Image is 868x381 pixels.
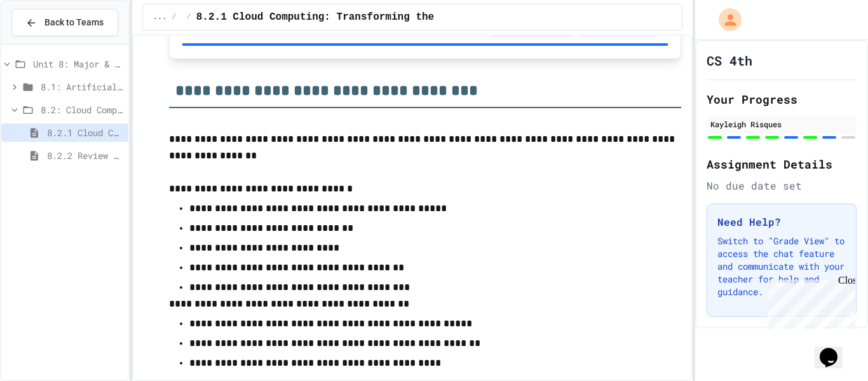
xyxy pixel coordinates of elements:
button: Back to Teams [11,9,118,36]
div: No due date set [707,178,857,193]
span: 8.2.1 Cloud Computing: Transforming the Digital World [47,126,123,139]
span: Unit 8: Major & Emerging Technologies [33,57,123,71]
span: 8.2: Cloud Computing [41,103,123,116]
iframe: chat widget [815,330,855,368]
span: 8.1: Artificial Intelligence Basics [41,80,123,94]
span: 8.2.1 Cloud Computing: Transforming the Digital World [196,10,520,25]
iframe: chat widget [763,275,855,329]
div: Chat with us now!Close [5,5,88,81]
p: Switch to "Grade View" to access the chat feature and communicate with your teacher for help and ... [717,235,846,298]
div: Kayleigh Risques [710,118,853,130]
span: / [172,12,176,22]
span: 8.2.2 Review - Cloud Computing [47,149,123,162]
span: ... [153,12,167,22]
span: / [187,12,191,22]
div: My Account [705,5,745,34]
h1: CS 4th [707,52,752,69]
h2: Your Progress [707,90,857,108]
span: Back to Teams [44,16,104,29]
h3: Need Help? [717,214,846,230]
h2: Assignment Details [707,155,857,173]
